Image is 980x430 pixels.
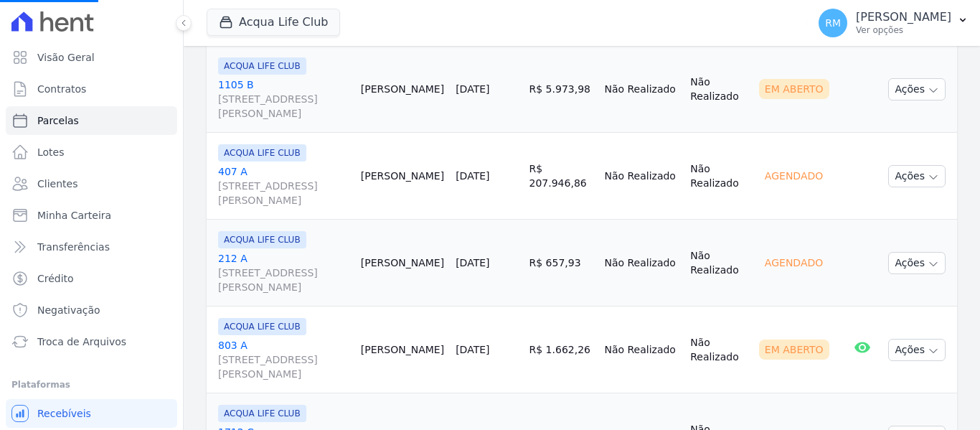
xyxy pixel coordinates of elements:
[37,335,126,349] span: Troca de Arquivos
[6,296,177,324] a: Negativação
[684,220,753,307] td: Não Realizado
[218,164,349,207] a: 407 A[STREET_ADDRESS][PERSON_NAME]
[218,78,349,121] a: 1105 B[STREET_ADDRESS][PERSON_NAME]
[218,251,349,294] a: 212 A[STREET_ADDRESS][PERSON_NAME]
[355,133,450,220] td: [PERSON_NAME]
[218,179,349,207] span: [STREET_ADDRESS][PERSON_NAME]
[11,376,171,393] div: Plataformas
[6,169,177,198] a: Clientes
[218,318,306,335] span: ACQUA LIFE CLUB
[218,57,306,75] span: ACQUA LIFE CLUB
[37,177,77,191] span: Clientes
[37,271,74,286] span: Crédito
[456,83,489,95] a: [DATE]
[759,166,829,186] div: Agendado
[888,165,946,187] button: Ações
[856,24,951,36] p: Ver opções
[355,46,450,133] td: [PERSON_NAME]
[207,9,340,36] button: Acqua Life Club
[684,46,753,133] td: Não Realizado
[456,170,489,182] a: [DATE]
[218,92,349,121] span: [STREET_ADDRESS][PERSON_NAME]
[6,43,177,72] a: Visão Geral
[6,327,177,356] a: Troca de Arquivos
[37,113,79,128] span: Parcelas
[218,266,349,294] span: [STREET_ADDRESS][PERSON_NAME]
[856,10,951,24] p: [PERSON_NAME]
[807,3,980,43] button: RM [PERSON_NAME] Ver opções
[6,201,177,230] a: Minha Carteira
[759,79,829,99] div: Em Aberto
[524,307,599,393] td: R$ 1.662,26
[37,303,100,317] span: Negativação
[598,46,684,133] td: Não Realizado
[759,340,829,360] div: Em Aberto
[684,133,753,220] td: Não Realizado
[524,133,599,220] td: R$ 207.946,86
[825,18,841,28] span: RM
[888,252,946,274] button: Ações
[355,307,450,393] td: [PERSON_NAME]
[37,208,111,223] span: Minha Carteira
[37,240,110,254] span: Transferências
[6,264,177,293] a: Crédito
[37,50,95,65] span: Visão Geral
[524,46,599,133] td: R$ 5.973,98
[684,307,753,393] td: Não Realizado
[456,257,489,268] a: [DATE]
[6,106,177,135] a: Parcelas
[524,220,599,307] td: R$ 657,93
[37,145,65,159] span: Lotes
[456,344,489,355] a: [DATE]
[598,307,684,393] td: Não Realizado
[6,233,177,261] a: Transferências
[218,338,349,381] a: 803 A[STREET_ADDRESS][PERSON_NAME]
[218,352,349,381] span: [STREET_ADDRESS][PERSON_NAME]
[6,138,177,167] a: Lotes
[6,399,177,428] a: Recebíveis
[598,220,684,307] td: Não Realizado
[888,339,946,361] button: Ações
[355,220,450,307] td: [PERSON_NAME]
[37,82,86,96] span: Contratos
[759,253,829,273] div: Agendado
[218,405,306,422] span: ACQUA LIFE CLUB
[598,133,684,220] td: Não Realizado
[6,75,177,103] a: Contratos
[37,406,91,421] span: Recebíveis
[888,78,946,101] button: Ações
[218,144,306,162] span: ACQUA LIFE CLUB
[218,231,306,248] span: ACQUA LIFE CLUB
